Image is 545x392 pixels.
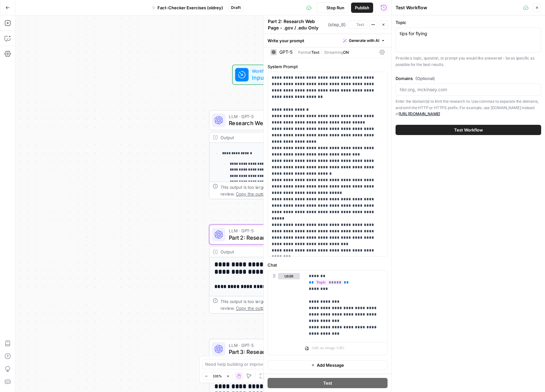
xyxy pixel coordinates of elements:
div: Output [220,248,317,255]
span: Draft [231,5,241,11]
span: Research Web Page [229,119,317,127]
button: user [278,273,300,279]
span: (Optional) [415,75,435,82]
div: This output is too large & has been abbreviated for review. to view the full content. [220,184,336,197]
span: Copy the output [236,306,268,311]
span: Part 3: Research Web Page - Updated Date + Two Sources Supporting [229,348,316,356]
div: Write your prompt [264,34,391,47]
span: Part 2: Research Web Page - .gov / .edu Only [229,233,316,242]
div: This output is too large & has been abbreviated for review. to view the full content. [220,298,336,312]
button: Publish [351,3,373,13]
span: Workflow [252,68,293,74]
button: Test [268,378,388,388]
button: Add Message [268,360,388,370]
button: Test Workflow [396,125,541,135]
span: 131% [213,373,222,379]
span: ( step_8 ) [328,21,346,28]
label: System Prompt [268,63,388,70]
span: Test [356,22,364,28]
span: Copy the output [236,191,268,196]
span: Add Message [317,362,344,368]
p: Enter the domain(s) to limit the research to. Use commas to separate the domains, and omit the HT... [396,98,541,117]
div: GPT-5 [279,50,293,54]
span: | [319,49,324,55]
button: Test [348,20,367,29]
a: [URL][DOMAIN_NAME] [399,111,440,116]
span: Input Settings [252,74,293,82]
span: Test Workflow [454,127,483,133]
span: LLM · GPT-5 [229,113,317,120]
span: Format [298,50,311,55]
span: Streaming [324,50,343,55]
label: Chat [268,262,388,268]
label: Topic [396,19,541,26]
span: Test [323,380,332,386]
span: ON [343,50,349,55]
textarea: Part 2: Research Web Page - .gov / .edu Only [268,18,326,31]
input: hbr.org, mckinsey.com [400,86,537,93]
button: Generate with AI [341,36,388,45]
span: Stop Run [326,4,344,11]
label: Domains [396,75,541,82]
button: Fact-Checker Exercises (oldrey) [148,3,227,13]
span: LLM · GPT-5 [229,228,316,234]
span: Fact-Checker Exercises (oldrey) [157,4,223,11]
span: Publish [355,4,369,11]
div: WorkflowInput SettingsInputs [209,65,339,85]
span: LLM · GPT-5 [229,342,316,348]
textarea: tips for flying [400,30,537,37]
div: user [268,270,300,355]
span: | [295,49,298,55]
p: Provide a topic, question, or prompt you would like answered - be as specific as possible for the... [396,55,541,68]
span: Generate with AI [349,38,379,44]
div: Output [220,134,317,141]
span: Text [311,50,319,55]
button: Stop Run [317,3,349,13]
